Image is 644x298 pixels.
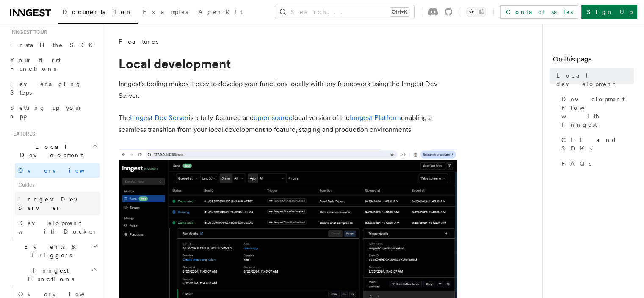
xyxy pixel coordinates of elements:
[15,192,100,215] a: Inngest Dev Server
[18,220,98,235] span: Development with Docker
[7,100,100,124] a: Setting up your app
[119,78,457,102] p: Inngest's tooling makes it easy to develop your functions locally with any framework using the In...
[143,8,188,15] span: Examples
[15,178,100,192] span: Guides
[7,53,100,76] a: Your first Functions
[18,167,105,174] span: Overview
[10,57,61,72] span: Your first Functions
[15,215,100,239] a: Development with Docker
[7,242,92,259] span: Events & Triggers
[7,76,100,100] a: Leveraging Steps
[18,291,105,298] span: Overview
[198,8,243,15] span: AgentKit
[254,114,293,122] a: open-source
[7,37,100,53] a: Install the SDK
[581,5,637,19] a: Sign Up
[7,142,92,159] span: Local Development
[561,159,591,168] span: FAQs
[561,136,634,153] span: CLI and SDKs
[63,8,133,15] span: Documentation
[500,5,578,19] a: Contact sales
[558,156,634,171] a: FAQs
[7,139,100,163] button: Local Development
[7,29,47,36] span: Inngest tour
[58,3,138,24] a: Documentation
[553,54,634,68] h4: On this page
[7,239,100,263] button: Events & Triggers
[10,104,83,120] span: Setting up your app
[558,92,634,132] a: Development Flow with Inngest
[350,114,401,122] a: Inngest Platform
[390,8,409,16] kbd: Ctrl+K
[119,37,158,46] span: Features
[119,112,457,136] p: The is a fully-featured and local version of the enabling a seamless transition from your local d...
[7,131,35,137] span: Features
[15,163,100,178] a: Overview
[10,81,82,96] span: Leveraging Steps
[7,266,91,283] span: Inngest Functions
[556,71,634,88] span: Local development
[7,263,100,287] button: Inngest Functions
[558,132,634,156] a: CLI and SDKs
[553,68,634,92] a: Local development
[10,42,98,48] span: Install the SDK
[193,3,248,23] a: AgentKit
[275,5,414,19] button: Search...Ctrl+K
[119,56,457,71] h1: Local development
[561,95,634,129] span: Development Flow with Inngest
[130,114,189,122] a: Inngest Dev Server
[138,3,193,23] a: Examples
[18,196,91,211] span: Inngest Dev Server
[466,7,486,17] button: Toggle dark mode
[7,163,100,239] div: Local Development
